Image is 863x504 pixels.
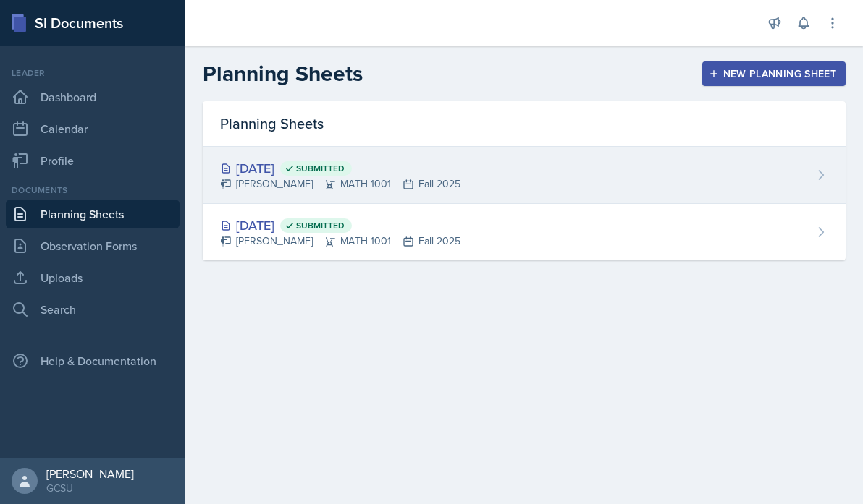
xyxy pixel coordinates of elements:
[220,176,460,192] div: [PERSON_NAME] MATH 1001 Fall 2025
[6,200,180,228] a: Planning Sheets
[203,101,846,147] div: Planning Sheets
[46,481,134,495] div: GCSU
[296,220,345,231] span: Submitted
[203,61,363,87] h2: Planning Sheets
[46,466,134,481] div: [PERSON_NAME]
[6,67,180,80] div: Leader
[6,82,180,111] a: Dashboard
[296,163,345,174] span: Submitted
[6,295,180,324] a: Search
[6,114,180,143] a: Calendar
[220,215,460,235] div: [DATE]
[702,61,846,86] button: New Planning Sheet
[203,147,846,204] a: [DATE] Submitted [PERSON_NAME]MATH 1001Fall 2025
[6,184,180,197] div: Documents
[220,234,460,249] div: [PERSON_NAME] MATH 1001 Fall 2025
[220,158,460,178] div: [DATE]
[6,346,180,375] div: Help & Documentation
[6,146,180,175] a: Profile
[712,68,836,80] div: New Planning Sheet
[6,231,180,260] a: Observation Forms
[6,263,180,292] a: Uploads
[203,204,846,260] a: [DATE] Submitted [PERSON_NAME]MATH 1001Fall 2025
